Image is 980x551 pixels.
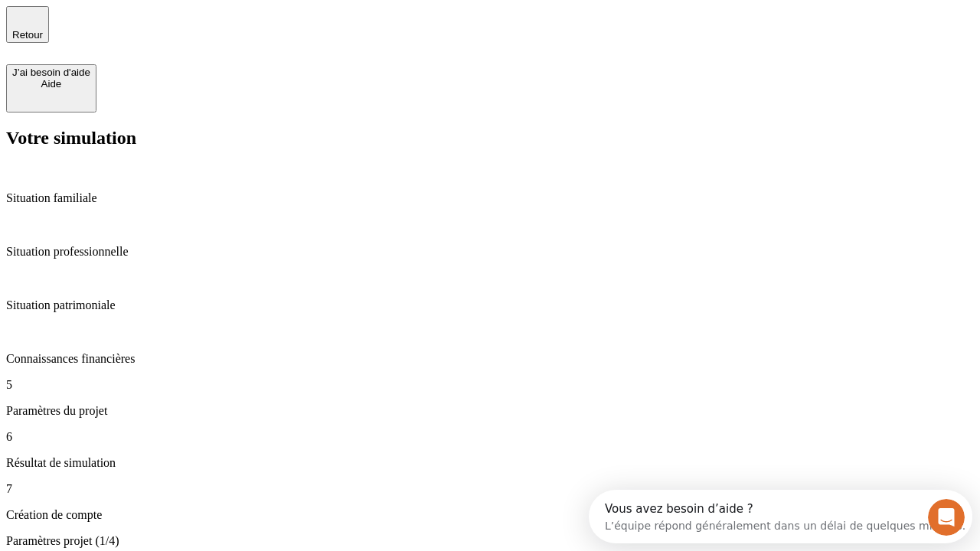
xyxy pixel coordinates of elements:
[12,67,90,78] div: J’ai besoin d'aide
[6,128,974,148] h2: Votre simulation
[12,78,90,90] div: Aide
[6,64,96,112] button: J’ai besoin d'aideAide
[6,6,49,43] button: Retour
[6,482,974,496] p: 7
[6,6,422,48] div: Ouvrir le Messenger Intercom
[6,191,974,205] p: Situation familiale
[6,378,974,392] p: 5
[6,404,974,418] p: Paramètres du projet
[589,490,972,543] iframe: Intercom live chat discovery launcher
[928,499,965,536] iframe: Intercom live chat
[6,298,974,312] p: Situation patrimoniale
[6,508,974,522] p: Création de compte
[6,430,974,444] p: 6
[6,456,974,470] p: Résultat de simulation
[6,534,974,548] p: Paramètres projet (1/4)
[6,352,974,366] p: Connaissances financières
[16,25,377,41] div: L’équipe répond généralement dans un délai de quelques minutes.
[16,13,377,25] div: Vous avez besoin d’aide ?
[12,29,43,41] span: Retour
[6,245,974,259] p: Situation professionnelle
